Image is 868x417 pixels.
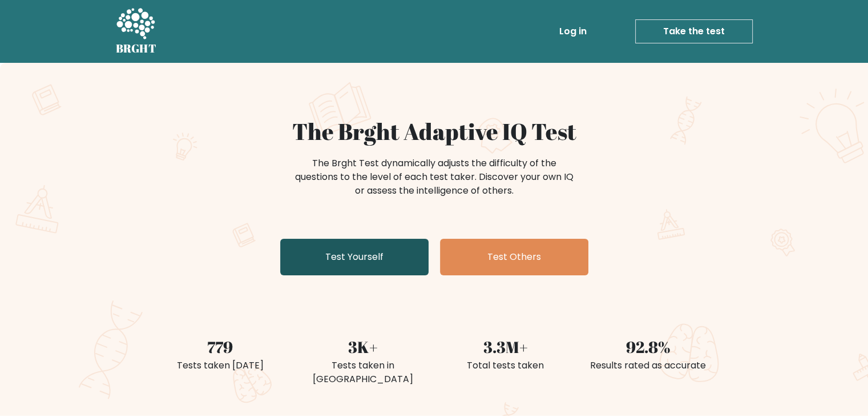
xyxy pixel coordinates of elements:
[441,335,570,359] div: 3.3M+
[156,118,713,145] h1: The Brght Adaptive IQ Test
[116,5,157,58] a: BRGHT
[116,42,157,55] h5: BRGHT
[440,239,588,275] a: Test Others
[635,19,753,43] a: Take the test
[441,359,570,372] div: Total tests taken
[156,359,285,372] div: Tests taken [DATE]
[584,359,713,372] div: Results rated as accurate
[584,335,713,359] div: 92.8%
[292,157,577,198] div: The Brght Test dynamically adjusts the difficulty of the questions to the level of each test take...
[298,335,427,359] div: 3K+
[555,20,591,43] a: Log in
[280,239,429,275] a: Test Yourself
[298,359,427,386] div: Tests taken in [GEOGRAPHIC_DATA]
[156,335,285,359] div: 779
